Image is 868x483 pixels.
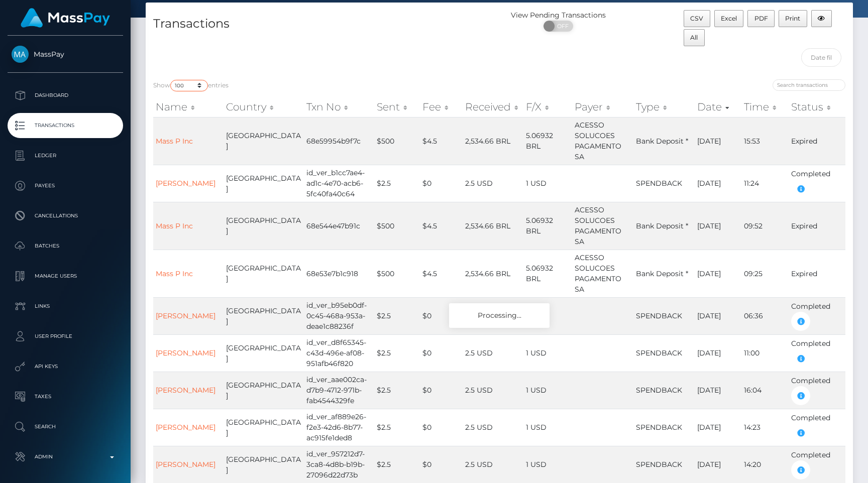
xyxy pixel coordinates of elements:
td: [GEOGRAPHIC_DATA] [224,297,304,334]
a: Dashboard [8,83,123,108]
p: Ledger [12,148,119,163]
label: Show entries [153,80,229,91]
td: 5.06932 BRL [523,202,572,250]
td: id_ver_aae002ca-d7b9-4712-971b-fab4544329fe [304,372,374,409]
button: Excel [714,10,744,27]
button: PDF [747,10,775,27]
td: $4.5 [420,117,463,165]
td: $2.5 [374,297,420,334]
td: id_ver_957212d7-3ca8-4d8b-b19b-27096d22d73b [304,446,374,483]
td: 1 USD [523,409,572,446]
td: id_ver_af889e26-f2e3-42d6-8b77-ac915fe1ded8 [304,409,374,446]
td: id_ver_d8f65345-c43d-496e-af08-951afb46f820 [304,334,374,372]
td: $0 [420,409,463,446]
img: MassPay [12,46,29,63]
td: 2.5 USD [463,334,523,372]
td: 1 USD [523,165,572,202]
span: OFF [549,21,574,32]
td: 09:25 [741,250,789,297]
th: Country: activate to sort column ascending [224,97,304,117]
td: SPENDBACK [633,334,695,372]
span: Excel [721,15,737,22]
td: $0 [420,446,463,483]
td: [DATE] [695,117,741,165]
td: 2.5 USD [463,165,523,202]
td: Completed [789,334,845,372]
td: 2,534.66 BRL [463,117,523,165]
span: ACESSO SOLUCOES PAGAMENTO SA [575,120,621,161]
a: Taxes [8,384,123,409]
td: 1 USD [523,446,572,483]
th: Time: activate to sort column ascending [741,97,789,117]
td: $4.5 [420,202,463,250]
img: MassPay Logo [21,8,110,28]
td: Expired [789,250,845,297]
a: [PERSON_NAME] [156,348,215,357]
span: PDF [754,15,768,22]
td: $500 [374,250,420,297]
p: Links [12,299,119,314]
p: Transactions [12,118,119,133]
th: F/X: activate to sort column ascending [523,97,572,117]
td: $500 [374,202,420,250]
td: [DATE] [695,334,741,372]
a: Manage Users [8,264,123,289]
td: $0 [420,297,463,334]
th: Payer: activate to sort column ascending [572,97,633,117]
td: Completed [789,446,845,483]
p: Admin [12,449,119,464]
p: API Keys [12,359,119,374]
p: Taxes [12,389,119,404]
button: Print [779,10,807,27]
a: [PERSON_NAME] [156,386,215,395]
td: $2.5 [374,334,420,372]
th: Txn No: activate to sort column ascending [304,97,374,117]
th: Received: activate to sort column ascending [463,97,523,117]
td: $2.5 [374,409,420,446]
a: API Keys [8,354,123,379]
td: 68e53e7b1c918 [304,250,374,297]
a: Batches [8,233,123,259]
a: [PERSON_NAME] [156,423,215,432]
td: $0 [420,372,463,409]
td: 1 USD [523,334,572,372]
span: Print [785,15,800,22]
td: SPENDBACK [633,165,695,202]
p: Batches [12,238,119,254]
td: 15:53 [741,117,789,165]
td: $2.5 [374,165,420,202]
td: [GEOGRAPHIC_DATA] [224,250,304,297]
td: Bank Deposit * [633,117,695,165]
td: Bank Deposit * [633,202,695,250]
td: id_ver_b95eb0df-0c45-468a-953a-deae1c88236f [304,297,374,334]
td: 1 USD [523,372,572,409]
td: 06:36 [741,297,789,334]
th: Fee: activate to sort column ascending [420,97,463,117]
td: 2.5 USD [463,372,523,409]
a: Mass P Inc [156,137,193,146]
td: [DATE] [695,250,741,297]
a: Payees [8,173,123,198]
td: id_ver_b1cc7ae4-ad1c-4e70-acb6-5fc40fa40c64 [304,165,374,202]
select: Showentries [170,80,208,91]
td: [GEOGRAPHIC_DATA] [224,334,304,372]
td: 16:04 [741,372,789,409]
td: $0 [420,334,463,372]
td: [DATE] [695,409,741,446]
span: CSV [690,15,703,22]
a: User Profile [8,324,123,349]
td: SPENDBACK [633,446,695,483]
td: 14:23 [741,409,789,446]
td: $4.5 [420,250,463,297]
td: SPENDBACK [633,409,695,446]
td: [DATE] [695,372,741,409]
button: CSV [684,10,710,27]
td: SPENDBACK [633,297,695,334]
td: $500 [374,117,420,165]
td: 5.06932 BRL [523,250,572,297]
h4: Transactions [153,15,492,33]
td: Expired [789,202,845,250]
td: Bank Deposit * [633,250,695,297]
td: 09:52 [741,202,789,250]
td: 14:20 [741,446,789,483]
